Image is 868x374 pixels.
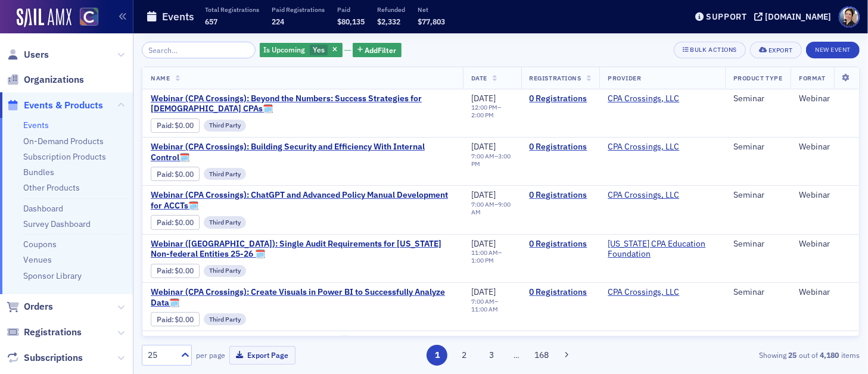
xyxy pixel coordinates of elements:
a: CPA Crossings, LLC [608,287,679,298]
time: 7:00 AM [471,297,494,306]
time: 12:00 PM [471,103,497,111]
a: Sponsor Library [23,270,82,281]
span: Webinar (CPA Crossings): Beyond the Numbers: Success Strategies for Female CPAs🗓️ [151,93,455,114]
span: Webinar (CPA Crossings): How to Audit Inventory🗓️ [151,335,351,346]
span: : [157,218,175,227]
div: Webinar [799,190,851,201]
a: On-Demand Products [23,136,104,147]
div: Seminar [733,287,782,298]
button: AddFilter [353,43,402,58]
span: Subscriptions [24,351,83,364]
a: SailAMX [17,8,71,27]
span: $0.00 [175,266,194,275]
div: Seminar [733,239,782,250]
span: [DATE] [471,335,496,345]
a: Orders [7,300,53,313]
div: Support [706,11,747,22]
div: – [471,298,513,313]
button: Bulk Actions [674,42,746,58]
span: : [157,170,175,179]
a: Paid [157,121,172,130]
span: : [157,121,175,130]
span: Is Upcoming [264,45,306,54]
time: 7:00 AM [471,152,494,160]
button: 2 [454,345,475,366]
div: Yes [260,43,343,58]
a: Paid [157,170,172,179]
button: [DOMAIN_NAME] [754,13,836,21]
span: Users [24,48,49,61]
time: 2:00 PM [471,111,494,119]
span: [DATE] [471,141,496,152]
span: CPA Crossings, LLC [608,335,683,346]
p: Paid Registrations [272,5,325,14]
span: Date [471,74,487,82]
h1: Events [162,10,194,24]
div: Seminar [733,93,782,104]
span: CPA Crossings, LLC [608,142,683,152]
div: Third Party [204,120,246,132]
time: 7:00 AM [471,200,494,208]
span: $0.00 [175,121,194,130]
span: $0.00 [175,315,194,324]
p: Refunded [377,5,405,14]
button: 3 [481,345,502,366]
a: Dashboard [23,203,63,214]
span: 224 [272,17,284,26]
div: Bulk Actions [690,46,737,53]
div: Showing out of items [629,350,860,360]
div: Webinar [799,335,851,346]
a: Organizations [7,73,84,86]
button: Export [750,42,802,58]
div: Paid: 0 - $0 [151,215,200,229]
a: Paid [157,266,172,275]
span: Format [799,74,825,82]
div: Paid: 0 - $0 [151,167,200,181]
label: per page [196,350,225,360]
p: Net [418,5,445,14]
div: Paid: 0 - $0 [151,264,200,278]
div: Seminar [733,142,782,152]
a: CPA Crossings, LLC [608,93,679,104]
span: Add Filter [365,45,397,55]
a: Subscription Products [23,151,106,162]
span: Yes [313,45,325,54]
strong: 4,180 [818,350,841,360]
span: : [157,266,175,275]
span: Registrations [24,326,82,339]
span: $0.00 [175,218,194,227]
div: Export [769,47,793,54]
a: Webinar ([GEOGRAPHIC_DATA]): Single Audit Requirements for [US_STATE] Non-federal Entities 25-26 🗓 [151,239,455,260]
a: Users [7,48,49,61]
span: Organizations [24,73,84,86]
button: New Event [806,42,860,58]
a: Survey Dashboard [23,219,91,229]
a: Other Products [23,182,80,193]
div: [DOMAIN_NAME] [765,11,832,22]
div: – [471,152,513,168]
a: Venues [23,254,52,265]
span: Provider [608,74,641,82]
div: Webinar [799,142,851,152]
a: 0 Registrations [530,142,592,152]
span: : [157,315,175,324]
button: Export Page [229,346,295,364]
p: Paid [337,5,365,14]
span: … [508,350,525,360]
div: – [471,249,513,264]
a: Paid [157,315,172,324]
a: CPA Crossings, LLC [608,142,679,152]
div: Third Party [204,216,246,228]
input: Search… [142,42,256,58]
div: Webinar [799,287,851,298]
span: Product Type [733,74,782,82]
a: 0 Registrations [530,93,592,104]
a: Webinar (CPA Crossings): Building Security and Efficiency With Internal Control🗓️ [151,142,455,163]
a: Subscriptions [7,351,83,364]
span: Webinar (CPA Crossings): ChatGPT and Advanced Policy Manual Development for ACCTs🗓️ [151,190,455,211]
span: $80,135 [337,17,365,26]
img: SailAMX [80,8,98,26]
a: 0 Registrations [530,239,592,250]
span: [DATE] [471,286,496,297]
